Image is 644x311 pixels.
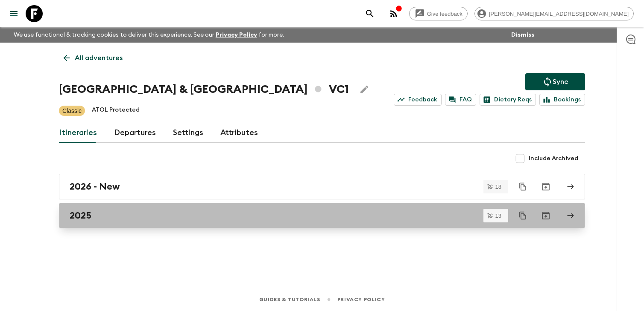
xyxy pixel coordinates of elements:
[490,184,506,190] span: 18
[70,210,91,221] h2: 2025
[480,94,536,106] a: Dietary Reqs
[62,107,82,115] p: Classic
[75,53,123,63] p: All adventures
[474,7,634,20] div: [PERSON_NAME][EMAIL_ADDRESS][DOMAIN_NAME]
[539,94,585,106] a: Bookings
[515,179,530,194] button: Duplicate
[220,123,258,143] a: Attributes
[59,174,585,199] a: 2026 - New
[484,11,633,17] span: [PERSON_NAME][EMAIL_ADDRESS][DOMAIN_NAME]
[356,81,373,98] button: Edit Adventure Title
[553,77,568,87] p: Sync
[5,5,22,22] button: menu
[216,32,257,38] a: Privacy Policy
[409,7,468,20] a: Give feedback
[490,213,506,219] span: 13
[445,94,476,106] a: FAQ
[59,49,127,66] a: All adventures
[173,123,203,143] a: Settings
[525,73,585,90] button: Sync adventure departures to the booking engine
[422,11,467,17] span: Give feedback
[537,178,554,195] button: Archive
[509,29,536,41] button: Dismiss
[70,181,120,192] h2: 2026 - New
[361,5,378,22] button: search adventures
[259,295,320,304] a: Guides & Tutorials
[10,27,287,43] p: We use functional & tracking cookies to deliver this experience. See our for more.
[529,154,578,163] span: Include Archived
[59,203,585,228] a: 2025
[114,123,156,143] a: Departures
[394,94,442,106] a: Feedback
[92,106,140,116] p: ATOL Protected
[337,295,385,304] a: Privacy Policy
[515,208,530,223] button: Duplicate
[59,123,97,143] a: Itineraries
[59,81,349,98] h1: [GEOGRAPHIC_DATA] & [GEOGRAPHIC_DATA] VC1
[537,207,554,224] button: Archive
